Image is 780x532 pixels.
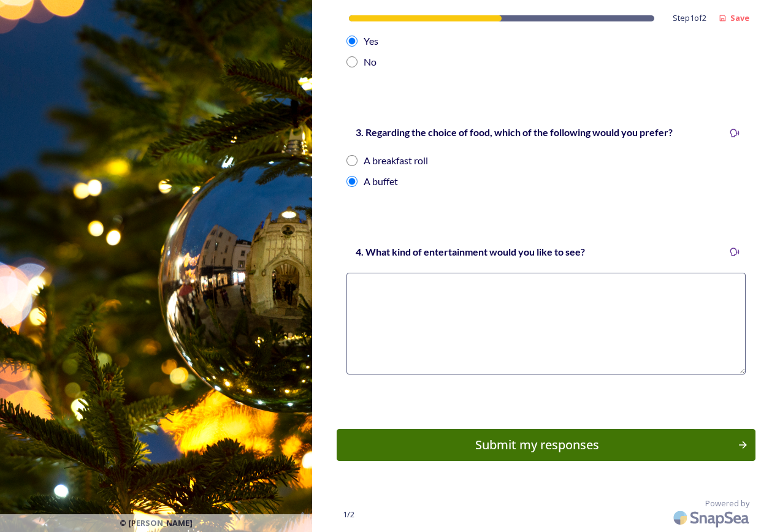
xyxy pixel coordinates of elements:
[364,55,377,69] div: No
[356,246,585,257] strong: 4. What kind of entertainment would you like to see?
[120,517,193,529] span: © [PERSON_NAME]
[356,126,673,138] strong: 3. Regarding the choice of food, which of the following would you prefer?
[364,153,428,168] div: A breakfast roll
[705,498,749,509] span: Powered by
[730,12,749,23] strong: Save
[673,12,706,24] span: Step 1 of 2
[337,429,755,461] button: Continue
[343,436,731,454] div: Submit my responses
[670,503,755,532] img: SnapSea Logo
[364,34,378,48] div: Yes
[364,174,398,189] div: A buffet
[343,509,354,520] span: 1 / 2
